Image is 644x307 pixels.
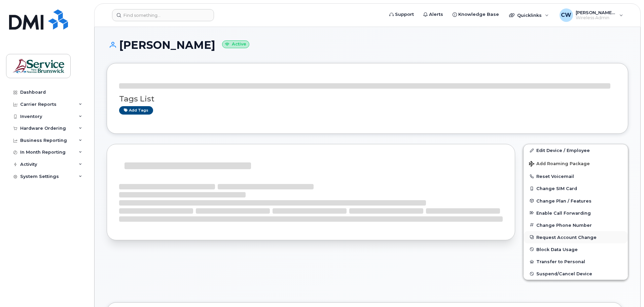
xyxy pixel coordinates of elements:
[524,156,628,170] button: Add Roaming Package
[536,198,592,203] span: Change Plan / Features
[524,243,628,255] button: Block Data Usage
[107,39,628,51] h1: [PERSON_NAME]
[529,161,590,167] span: Add Roaming Package
[524,182,628,194] button: Change SIM Card
[536,271,592,276] span: Suspend/Cancel Device
[524,195,628,207] button: Change Plan / Features
[524,207,628,219] button: Enable Call Forwarding
[524,219,628,231] button: Change Phone Number
[119,106,153,115] a: Add tags
[222,40,249,48] small: Active
[524,231,628,243] button: Request Account Change
[524,144,628,156] a: Edit Device / Employee
[119,95,616,103] h3: Tags List
[524,268,628,280] button: Suspend/Cancel Device
[536,210,591,215] span: Enable Call Forwarding
[524,170,628,182] button: Reset Voicemail
[524,255,628,268] button: Transfer to Personal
